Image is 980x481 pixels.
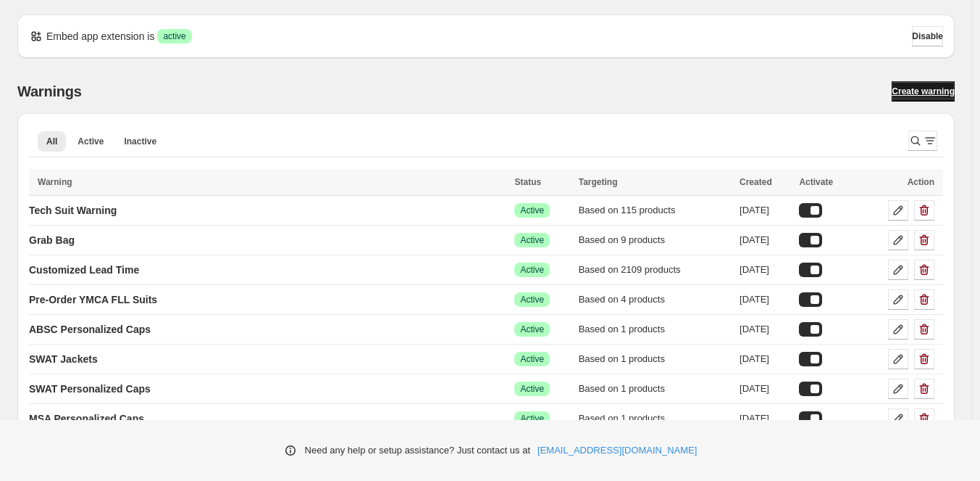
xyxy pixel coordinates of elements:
p: Pre-Order YMCA FLL Suits [29,292,157,307]
a: SWAT Personalized Caps [29,377,151,400]
span: Created [740,177,772,187]
span: Disable [912,30,943,42]
p: ABSC Personalized Caps [29,322,151,337]
p: Embed app extension is [46,29,154,44]
a: Grab Bag [29,229,75,252]
div: [DATE] [740,292,790,307]
div: Based on 2109 products [579,263,731,277]
div: Based on 115 products [579,203,731,218]
span: Active [520,324,544,335]
div: [DATE] [740,411,790,426]
p: Grab Bag [29,233,75,247]
a: Customized Lead Time [29,258,139,281]
span: Active [520,205,544,216]
div: Based on 9 products [579,233,731,247]
span: Status [514,177,541,187]
h2: Warnings [17,83,82,100]
a: [EMAIL_ADDRESS][DOMAIN_NAME] [537,443,697,458]
div: [DATE] [740,263,790,277]
span: Active [520,234,544,246]
span: Warning [38,177,72,187]
p: SWAT Personalized Caps [29,382,151,396]
div: [DATE] [740,382,790,396]
div: [DATE] [740,203,790,218]
p: Customized Lead Time [29,263,139,277]
div: Based on 4 products [579,292,731,307]
span: Active [520,264,544,276]
span: Active [520,383,544,395]
span: Active [520,353,544,365]
span: Active [520,413,544,424]
div: [DATE] [740,322,790,337]
div: Based on 1 products [579,382,731,396]
span: Active [78,136,104,147]
span: Activate [799,177,833,187]
a: MSA Personalized Caps [29,407,144,430]
a: ABSC Personalized Caps [29,318,151,341]
div: Based on 1 products [579,322,731,337]
span: Inactive [124,136,156,147]
p: MSA Personalized Caps [29,411,144,426]
a: Tech Suit Warning [29,199,117,222]
span: Active [520,294,544,305]
a: SWAT Jackets [29,348,98,371]
div: [DATE] [740,352,790,366]
p: SWAT Jackets [29,352,98,366]
span: All [46,136,57,147]
a: Create warning [892,81,955,102]
button: Search and filter results [908,131,937,151]
p: Tech Suit Warning [29,203,117,218]
a: Pre-Order YMCA FLL Suits [29,288,157,311]
div: Based on 1 products [579,411,731,426]
span: Create warning [892,86,955,97]
button: Disable [912,26,943,46]
span: Action [908,177,934,187]
span: active [163,30,185,42]
span: Targeting [579,177,618,187]
div: [DATE] [740,233,790,247]
div: Based on 1 products [579,352,731,366]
